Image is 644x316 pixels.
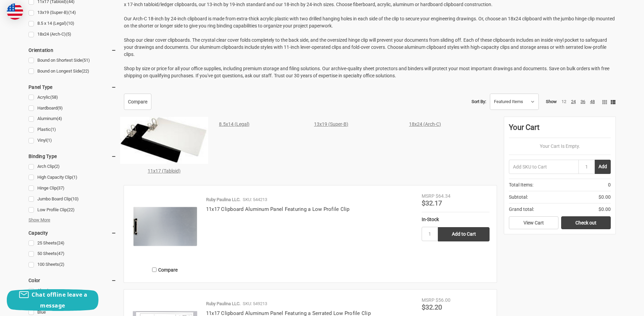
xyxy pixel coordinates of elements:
[57,185,65,191] span: (37)
[29,19,116,28] a: 8.5 x 14 (Legal)
[7,3,23,20] img: duty and tax information for United States
[29,260,116,269] a: 100 Sheets
[29,114,116,123] a: Aluminum
[29,195,116,204] a: Jumbo Board Clip
[243,196,267,203] p: SKU: 544213
[29,152,116,160] h5: Binding Type
[67,207,75,212] span: (22)
[72,175,77,180] span: (1)
[7,289,98,311] button: Chat offline leave a message
[66,32,71,37] span: (5)
[120,117,208,164] img: 11x17 (Tabloid)
[436,297,450,303] span: $56.00
[608,181,611,189] span: 0
[581,99,585,104] a: 36
[509,122,611,138] div: Your Cart
[29,184,116,193] a: Hinge Clip
[29,30,116,39] a: 18x24 (Arch-C)
[67,21,74,26] span: (10)
[29,93,116,102] a: Acrylic
[509,216,558,229] a: View Cart
[29,173,116,182] a: High Capacity Clip
[81,68,89,74] span: (22)
[29,276,116,284] h5: Color
[472,97,486,107] label: Sort By:
[243,300,267,307] p: SKU: 549213
[47,138,52,143] span: (1)
[509,194,528,201] span: Subtotal:
[590,99,595,104] a: 48
[32,291,87,309] span: Chat offline leave a message
[29,125,116,134] a: Plastic
[71,196,79,201] span: (10)
[206,300,240,307] p: Ruby Paulina LLC.
[509,143,611,150] p: Your Cart Is Empty.
[206,206,350,212] a: 11x17 Clipboard Aluminum Panel Featuring a Low Profile Clip
[29,104,116,113] a: Hardboard
[29,229,116,237] h5: Capacity
[29,286,116,295] a: Aluminum
[29,56,116,65] a: Bound on Shortest Side
[438,227,490,241] input: Add to Cart
[422,297,435,304] div: MSRP
[29,249,116,258] a: 50 Sheets
[599,194,611,201] span: $0.00
[29,67,116,76] a: Bound on Longest Side
[51,127,56,132] span: (1)
[422,303,442,311] span: $32.20
[561,216,611,229] a: Check out
[546,99,557,104] span: Show
[50,95,58,100] span: (58)
[82,58,90,63] span: (51)
[54,164,60,169] span: (2)
[152,268,157,272] input: Compare
[206,196,240,203] p: Ruby Paulina LLC.
[131,264,199,275] label: Compare
[68,10,76,15] span: (14)
[219,121,250,127] a: 8.5x14 (Legal)
[29,46,116,54] h5: Orientation
[571,99,576,104] a: 24
[409,121,441,127] a: 18x24 (Arch-C)
[124,94,151,110] a: Compare
[29,8,116,17] a: 13x19 (Super-B)
[599,206,611,213] span: $0.00
[314,121,348,127] a: 13x19 (Super-B)
[595,160,611,174] button: Add
[509,206,534,213] span: Grand total:
[509,160,578,174] input: Add SKU to Cart
[148,168,181,174] a: 11x17 (Tabloid)
[422,216,490,223] div: In-Stock
[29,205,116,215] a: Low Profile Clip
[29,136,116,145] a: Vinyl
[131,193,199,260] img: 11x17 Clipboard Aluminum Panel Featuring a Low Profile Clip
[29,83,116,91] h5: Panel Type
[57,240,65,245] span: (24)
[422,199,442,207] span: $32.17
[562,99,566,104] a: 12
[57,116,62,121] span: (4)
[57,251,65,256] span: (47)
[509,181,533,189] span: Total Items:
[59,262,65,267] span: (2)
[57,105,63,111] span: (9)
[436,193,450,199] span: $64.34
[29,162,116,171] a: Arch Clip
[422,193,435,200] div: MSRP
[29,217,50,223] span: Show More
[29,239,116,248] a: 25 Sheets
